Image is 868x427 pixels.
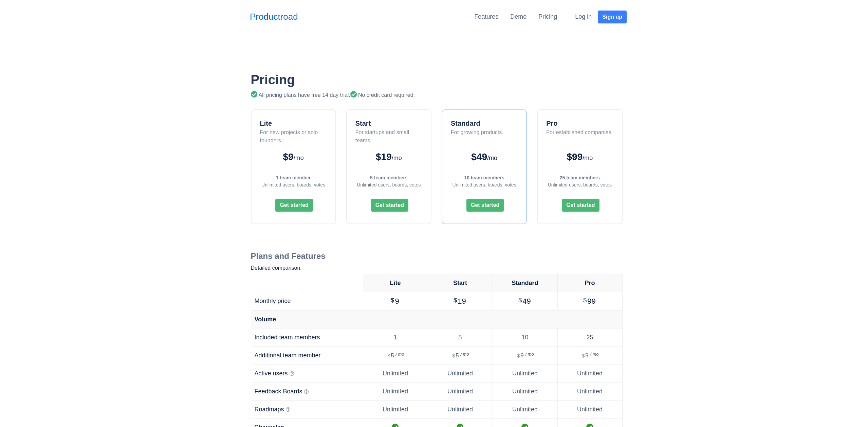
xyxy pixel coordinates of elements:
[451,118,503,128] div: Standard
[517,353,520,358] span: $
[355,128,424,145] div: For startups and small teams.
[546,118,613,128] div: Pro
[371,199,408,212] button: Get started
[464,175,504,180] strong: 10 team members
[383,406,408,413] span: Unlimited
[251,292,363,310] td: Monthly price
[251,328,363,346] td: Included team members
[586,334,593,341] span: 25
[521,334,528,341] span: 10
[383,388,408,395] span: Unlimited
[518,297,522,304] span: $
[598,11,627,23] button: Sign up
[392,155,402,161] span: /mo
[538,13,557,20] a: Pricing
[590,352,599,357] sup: / mo
[395,297,399,305] span: 9
[577,406,603,413] span: Unlimited
[487,155,497,161] span: /mo
[251,251,623,261] h2: Plans and Features
[544,150,615,164] div: $99
[447,370,473,377] span: Unlimited
[251,346,363,364] td: Additional team member
[458,297,466,305] span: 19
[461,352,469,357] sup: / mo
[454,297,457,304] span: $
[255,370,288,377] span: Active users
[512,406,538,413] span: Unlimited
[251,264,623,272] p: Detailed comparison.
[512,370,538,377] span: Unlimited
[583,297,587,304] span: $
[546,128,613,145] div: For established companies.
[447,406,473,413] span: Unlimited
[255,388,302,395] span: Feedback Boards
[560,175,600,180] strong: 25 team members
[447,388,473,395] span: Unlimited
[577,370,603,377] span: Unlimited
[520,352,532,359] span: 9
[587,297,595,305] span: 99
[428,274,493,292] th: Start
[363,274,428,292] th: Lite
[251,310,622,328] td: Volume
[585,352,597,359] span: 9
[510,13,527,20] a: Demo
[458,334,462,341] span: 5
[451,128,503,145] div: For growing products.
[522,297,531,305] span: 49
[391,297,394,304] span: $
[276,175,311,180] strong: 1 team member
[577,388,603,395] span: Unlimited
[512,388,538,395] span: Unlimited
[456,352,467,359] span: 5
[393,334,397,341] span: 1
[493,274,557,292] th: Standard
[354,150,424,164] div: $19
[355,118,424,128] div: Start
[294,155,304,161] span: /mo
[260,128,329,145] div: For new projects or solo founders.
[557,274,622,292] th: Pro
[260,118,329,128] div: Lite
[251,72,623,88] h1: Pricing
[466,199,504,212] button: Get started
[525,352,534,357] sup: / mo
[452,353,455,358] span: $
[258,181,329,189] div: Unlimited users, boards, votes
[396,352,404,357] sup: / mo
[383,370,408,377] span: Unlimited
[251,91,623,99] div: All pricing plans have free 14 day trial. No credit card required.
[544,181,615,189] div: Unlimited users, boards, votes
[258,150,329,164] div: $9
[391,352,402,359] span: 5
[562,199,599,212] button: Get started
[387,353,390,358] span: $
[474,13,498,20] a: Features
[571,10,596,24] button: Log in
[250,10,298,23] a: Productroad
[370,175,408,180] strong: 5 team members
[582,353,585,358] span: $
[255,406,284,413] span: Roadmaps
[449,150,519,164] div: $49
[354,181,424,189] div: Unlimited users, boards, votes
[583,155,593,161] span: /mo
[275,199,313,212] button: Get started
[449,181,519,189] div: Unlimited users, boards, votes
